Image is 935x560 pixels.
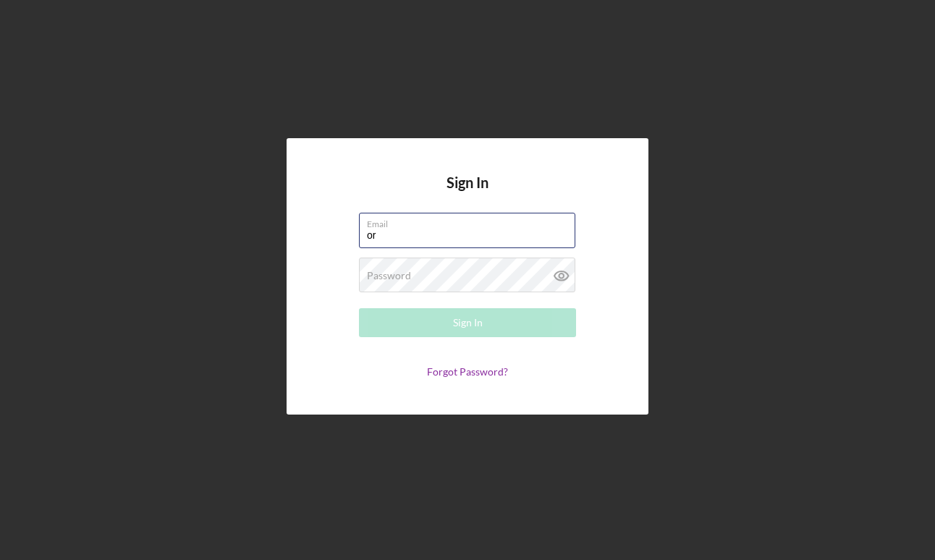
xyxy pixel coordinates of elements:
h4: Sign In [447,174,488,213]
div: Sign In [453,308,483,337]
label: Email [367,213,575,229]
button: Sign In [359,308,576,337]
label: Password [367,270,411,281]
a: Forgot Password? [427,365,508,378]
